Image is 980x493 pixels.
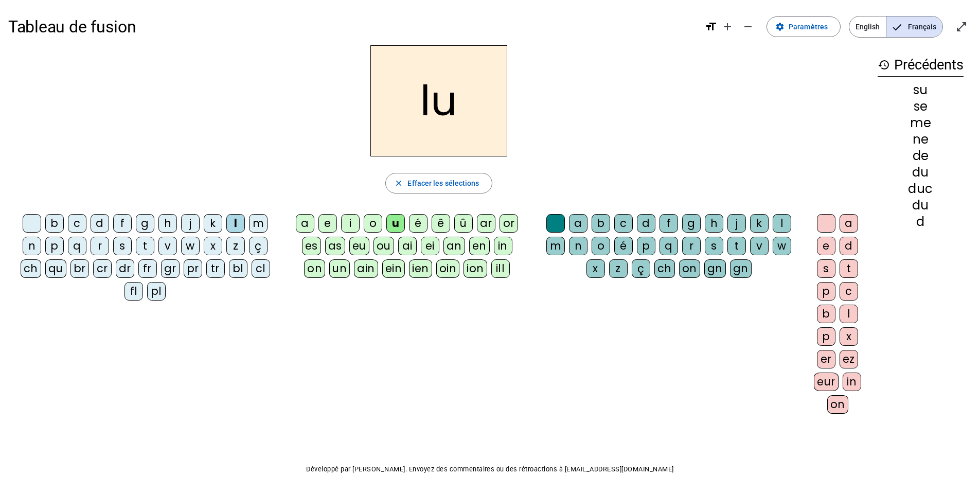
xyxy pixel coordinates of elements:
[394,179,403,188] mat-icon: close
[469,237,490,255] div: en
[138,259,157,278] div: fr
[373,237,394,255] div: ou
[682,237,701,255] div: r
[614,237,633,255] div: é
[789,21,828,33] span: Paramètres
[609,259,628,278] div: z
[637,214,655,233] div: d
[341,214,360,233] div: i
[878,183,964,195] div: duc
[773,237,791,255] div: w
[302,237,321,255] div: es
[229,259,247,278] div: bl
[206,259,225,278] div: tr
[727,214,746,233] div: j
[181,214,200,233] div: j
[817,350,835,368] div: er
[329,259,350,278] div: un
[592,237,610,255] div: o
[398,237,417,255] div: ai
[878,150,964,162] div: de
[840,259,858,278] div: t
[878,117,964,129] div: me
[304,259,325,278] div: on
[226,237,245,255] div: z
[91,237,109,255] div: r
[730,259,752,278] div: gn
[249,214,268,233] div: m
[849,16,943,38] mat-button-toggle-group: Language selection
[147,282,166,301] div: pl
[45,259,66,278] div: qu
[817,237,835,255] div: e
[878,166,964,179] div: du
[840,282,858,301] div: c
[464,259,487,278] div: ion
[886,16,942,37] span: Français
[436,259,460,278] div: oin
[773,214,791,233] div: l
[843,373,861,391] div: in
[318,214,337,233] div: e
[93,259,112,278] div: cr
[68,237,86,255] div: q
[632,259,650,278] div: ç
[113,214,132,233] div: f
[750,237,769,255] div: v
[682,214,701,233] div: g
[500,214,518,233] div: or
[767,16,841,37] button: Paramètres
[569,237,587,255] div: n
[840,350,858,368] div: ez
[161,259,180,278] div: gr
[878,216,964,228] div: d
[45,214,64,233] div: b
[124,282,143,301] div: fl
[705,214,723,233] div: h
[432,214,450,233] div: ê
[386,214,405,233] div: u
[136,214,154,233] div: g
[113,237,132,255] div: s
[679,259,700,278] div: on
[226,214,245,233] div: l
[8,463,972,476] p: Développé par [PERSON_NAME]. Envoyez des commentaires ou des rétroactions à [EMAIL_ADDRESS][DOMAI...
[23,237,41,255] div: n
[421,237,439,255] div: ei
[491,259,510,278] div: ill
[660,237,678,255] div: q
[592,214,610,233] div: b
[70,259,89,278] div: br
[951,16,972,37] button: Entrer en plein écran
[443,237,465,255] div: an
[727,237,746,255] div: t
[116,259,134,278] div: dr
[454,214,473,233] div: û
[849,16,886,37] span: English
[494,237,512,255] div: in
[721,21,734,33] mat-icon: add
[204,237,222,255] div: x
[364,214,382,233] div: o
[704,259,726,278] div: gn
[385,173,492,193] button: Effacer les sélections
[184,259,202,278] div: pr
[738,16,758,37] button: Diminuer la taille de la police
[21,259,41,278] div: ch
[370,45,507,156] h2: lu
[158,214,177,233] div: h
[296,214,314,233] div: a
[814,373,839,391] div: eur
[705,237,723,255] div: s
[91,214,109,233] div: d
[840,305,858,323] div: l
[955,21,968,33] mat-icon: open_in_full
[382,259,405,278] div: ein
[840,237,858,255] div: d
[569,214,587,233] div: a
[45,237,64,255] div: p
[750,214,769,233] div: k
[407,177,479,189] span: Effacer les sélections
[325,237,345,255] div: as
[817,327,835,346] div: p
